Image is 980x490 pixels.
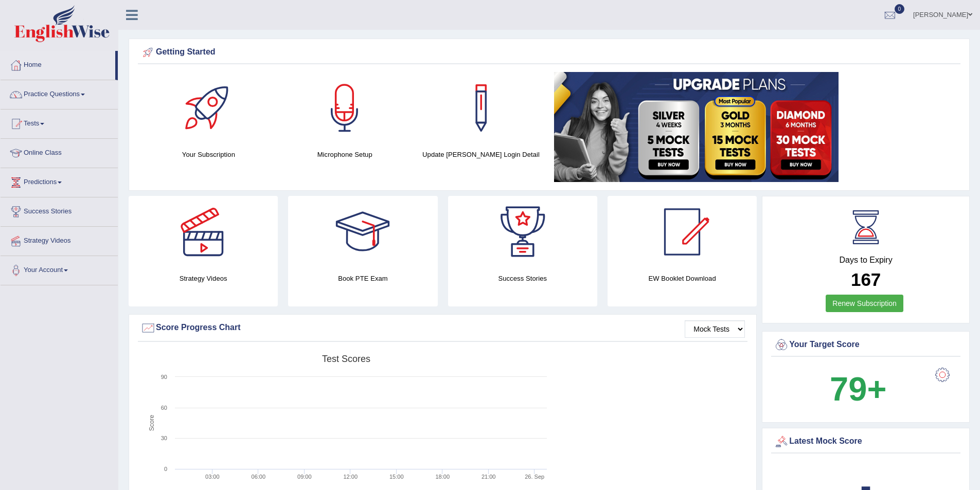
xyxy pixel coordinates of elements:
a: Online Class [1,139,118,165]
a: Renew Subscription [826,295,903,312]
h4: Strategy Videos [129,273,278,284]
text: 03:00 [205,474,220,480]
text: 12:00 [344,474,358,480]
text: 90 [161,374,167,380]
text: 06:00 [252,474,266,480]
h4: Microphone Setup [282,149,408,160]
a: Predictions [1,168,118,194]
text: 60 [161,405,167,411]
a: Your Account [1,256,118,282]
h4: Success Stories [448,273,597,284]
img: small5.jpg [554,72,839,182]
div: Latest Mock Score [774,434,958,449]
a: Tests [1,110,118,135]
div: Score Progress Chart [140,320,745,336]
text: 30 [161,435,167,441]
tspan: Score [148,415,155,431]
text: 18:00 [435,474,450,480]
div: Getting Started [140,45,958,60]
text: 15:00 [389,474,404,480]
h4: Book PTE Exam [288,273,437,284]
h4: Days to Expiry [774,256,958,265]
h4: Update [PERSON_NAME] Login Detail [418,149,544,160]
div: Your Target Score [774,337,958,353]
a: Practice Questions [1,80,118,106]
text: 09:00 [297,474,312,480]
text: 0 [164,466,167,472]
a: Strategy Videos [1,227,118,252]
text: 21:00 [482,474,496,480]
b: 79+ [830,370,886,408]
h4: EW Booklet Download [608,273,757,284]
b: 167 [851,269,881,289]
h4: Your Subscription [146,149,272,160]
a: Home [1,51,115,77]
tspan: 26. Sep [525,474,544,480]
tspan: Test scores [322,354,370,364]
span: 0 [895,4,905,14]
a: Success Stories [1,197,118,223]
